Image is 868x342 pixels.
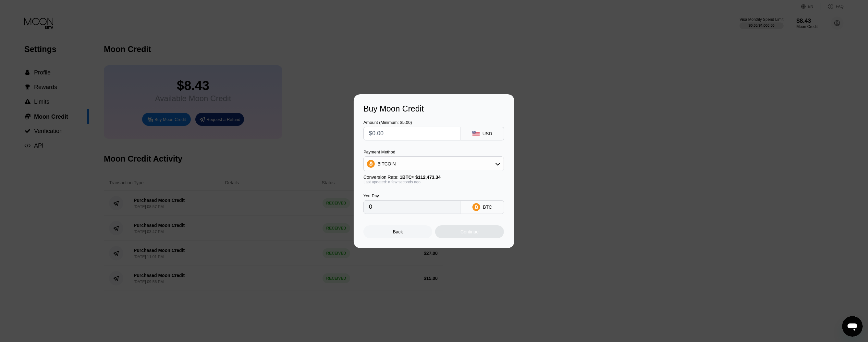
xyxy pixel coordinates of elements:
[363,225,432,238] div: Back
[483,204,492,210] div: BTC
[363,120,460,125] div: Amount (Minimum: $5.00)
[483,131,492,136] div: USD
[363,180,504,184] div: Last updated: a few seconds ago
[842,316,863,337] iframe: Кнопка запуска окна обмена сообщениями
[363,193,460,198] div: You Pay
[400,175,441,180] span: 1 BTC ≈ $112,473.34
[364,157,504,170] div: BITCOIN
[377,161,396,166] div: BITCOIN
[393,229,403,234] div: Back
[363,104,505,113] div: Buy Moon Credit
[369,127,455,140] input: $0.00
[363,150,504,154] div: Payment Method
[363,175,504,180] div: Conversion Rate:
